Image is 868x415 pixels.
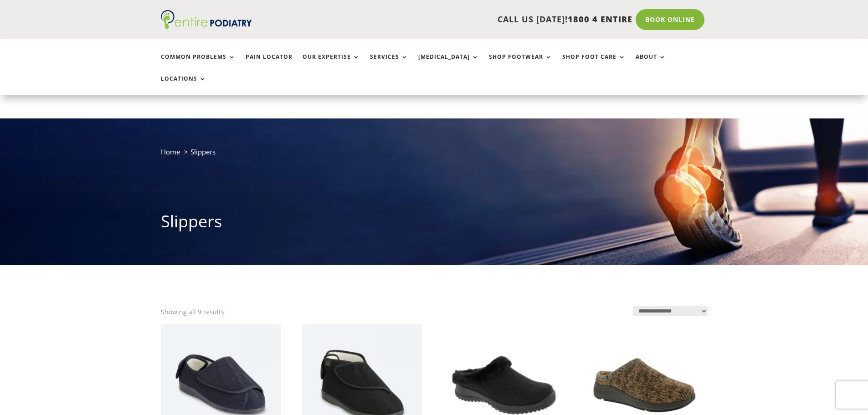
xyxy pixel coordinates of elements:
a: [MEDICAL_DATA] [418,54,479,73]
a: Common Problems [161,54,236,73]
a: Locations [161,76,206,95]
h1: Slippers [161,210,708,237]
a: Book Online [636,9,704,30]
select: Shop order [633,306,708,316]
span: 1800 4 ENTIRE [568,14,632,25]
a: Our Expertise [303,54,360,73]
a: Home [161,147,180,156]
a: Shop Foot Care [562,54,626,73]
img: logo (1) [161,10,252,29]
nav: breadcrumb [161,146,708,164]
a: Shop Footwear [489,54,552,73]
span: Slippers [190,147,216,156]
p: CALL US [DATE]! [287,14,632,26]
a: About [636,54,666,73]
a: Services [370,54,408,73]
p: Showing all 9 results [161,306,224,318]
a: Pain Locator [246,54,293,73]
a: Entire Podiatry [161,22,252,31]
